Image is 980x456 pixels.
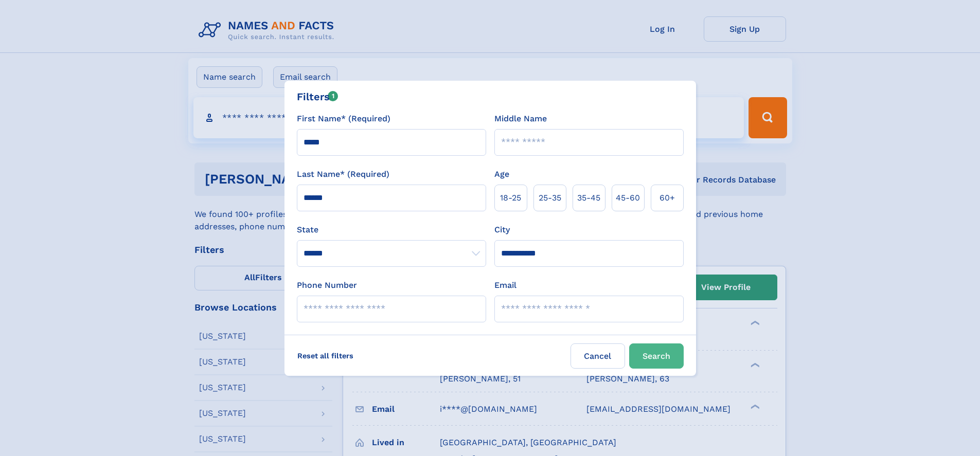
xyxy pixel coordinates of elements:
[494,168,509,180] label: Age
[297,168,389,180] label: Last Name* (Required)
[494,224,510,236] label: City
[291,343,360,368] label: Reset all filters
[577,192,600,204] span: 35‑45
[494,113,547,125] label: Middle Name
[660,192,675,204] span: 60+
[297,89,338,104] div: Filters
[494,279,516,291] label: Email
[500,192,521,204] span: 18‑25
[539,192,561,204] span: 25‑35
[629,343,684,369] button: Search
[571,343,625,369] label: Cancel
[297,224,486,236] label: State
[616,192,640,204] span: 45‑60
[297,279,357,291] label: Phone Number
[297,113,390,125] label: First Name* (Required)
